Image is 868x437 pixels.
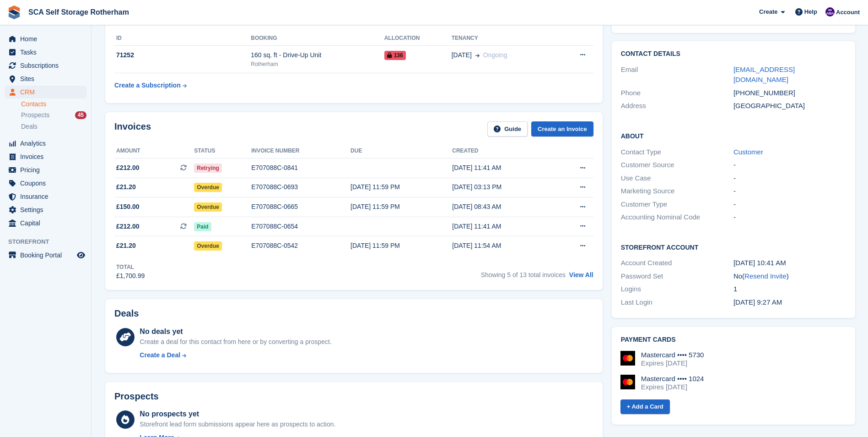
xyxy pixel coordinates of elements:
[251,144,350,158] th: Invoice number
[5,249,86,262] a: menu
[140,350,180,360] div: Create a Deal
[733,186,846,197] div: -
[641,375,704,383] div: Mastercard •••• 1024
[20,59,75,72] span: Subscriptions
[20,46,75,59] span: Tasks
[452,163,554,173] div: [DATE] 11:41 AM
[116,263,145,271] div: Total
[20,86,75,98] span: CRM
[251,241,350,251] div: E707088C-0542
[251,50,384,60] div: 160 sq. ft - Drive-Up Unit
[384,31,452,46] th: Allocation
[7,5,21,19] img: stora-icon-8386f47178a22dfd0bd8f6a31ec36ba5ce8667c1dd55bd0f319d3a0aa187defe.svg
[733,160,846,170] div: -
[452,50,472,60] span: [DATE]
[116,182,136,192] span: £21.20
[114,308,139,319] h2: Deals
[75,111,86,119] div: 45
[194,164,222,173] span: Retrying
[733,66,795,84] a: [EMAIL_ADDRESS][DOMAIN_NAME]
[452,144,554,158] th: Created
[452,202,554,212] div: [DATE] 08:43 AM
[620,375,635,389] img: Mastercard Logo
[733,271,846,282] div: No
[251,182,350,192] div: E707088C-0693
[5,164,86,176] a: menu
[20,33,75,45] span: Home
[21,122,86,131] a: Deals
[5,86,86,98] a: menu
[452,182,554,192] div: [DATE] 03:13 PM
[825,7,835,16] img: Kelly Neesham
[5,203,86,216] a: menu
[20,137,75,150] span: Analytics
[641,359,704,367] div: Expires [DATE]
[621,50,846,58] h2: Contact Details
[487,121,528,137] a: Guide
[350,182,452,192] div: [DATE] 11:59 PM
[194,222,211,231] span: Paid
[621,242,846,251] h2: Storefront Account
[20,203,75,216] span: Settings
[452,31,557,46] th: Tenancy
[251,60,384,68] div: Rotherham
[20,72,75,85] span: Sites
[25,5,133,20] a: SCA Self Storage Rotherham
[116,241,136,251] span: £21.20
[621,186,733,197] div: Marketing Source
[5,217,86,229] a: menu
[5,46,86,59] a: menu
[114,31,251,46] th: ID
[21,110,86,120] a: Prospects 45
[621,101,733,111] div: Address
[620,351,635,366] img: Mastercard Logo
[621,297,733,308] div: Last Login
[114,81,181,90] div: Create a Subscription
[20,177,75,190] span: Coupons
[733,101,846,111] div: [GEOGRAPHIC_DATA]
[742,272,789,280] span: ( )
[621,336,846,344] h2: Payment cards
[251,31,384,46] th: Booking
[733,173,846,184] div: -
[804,7,817,16] span: Help
[621,147,733,158] div: Contact Type
[251,163,350,173] div: E707088C-0841
[5,190,86,203] a: menu
[452,241,554,251] div: [DATE] 11:54 AM
[114,144,194,158] th: Amount
[641,383,704,391] div: Expires [DATE]
[641,351,704,359] div: Mastercard •••• 5730
[621,212,733,223] div: Accounting Nominal Code
[621,173,733,184] div: Use Case
[20,150,75,163] span: Invoices
[20,190,75,203] span: Insurance
[140,337,331,347] div: Create a deal for this contact from here or by converting a prospect.
[194,241,222,251] span: Overdue
[140,420,335,429] div: Storefront lead form submissions appear here as prospects to action.
[569,271,593,279] a: View All
[620,399,670,415] a: + Add a Card
[114,391,159,402] h2: Prospects
[114,50,251,60] div: 71252
[531,121,593,137] a: Create an Invoice
[21,111,49,120] span: Prospects
[5,137,86,150] a: menu
[733,258,846,268] div: [DATE] 10:41 AM
[21,122,38,131] span: Deals
[621,88,733,98] div: Phone
[116,202,140,212] span: £150.00
[744,272,787,280] a: Resend Invite
[251,202,350,212] div: E707088C-0665
[114,121,151,137] h2: Invoices
[194,183,222,192] span: Overdue
[733,212,846,223] div: -
[114,77,187,94] a: Create a Subscription
[75,250,86,261] a: Preview store
[116,271,145,281] div: £1,700.99
[621,160,733,170] div: Customer Source
[733,199,846,210] div: -
[733,88,846,98] div: [PHONE_NUMBER]
[5,177,86,190] a: menu
[836,8,860,17] span: Account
